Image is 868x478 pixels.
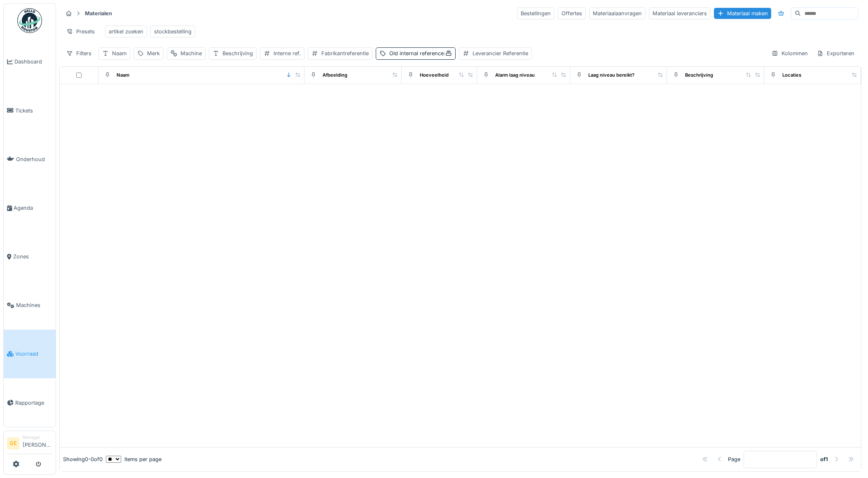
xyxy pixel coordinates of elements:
div: Manager [23,434,52,441]
img: Badge_color-CXgf-gQk.svg [17,8,42,33]
a: GE Manager[PERSON_NAME] [7,434,52,454]
span: : [444,50,452,56]
div: Materiaalaanvragen [589,7,646,19]
div: Locaties [782,72,801,79]
div: Hoeveelheid [420,72,449,79]
div: Beschrijving [222,49,253,57]
div: Interne ref. [274,49,301,57]
a: Rapportage [4,378,56,427]
li: GE [7,437,19,450]
div: Naam [117,72,129,79]
span: Agenda [14,204,52,212]
div: Presets [63,26,98,37]
a: Zones [4,232,56,281]
div: Naam [112,49,126,57]
div: Showing 0 - 0 of 0 [63,455,103,463]
div: Bestellingen [517,7,554,19]
span: Rapportage [15,399,52,407]
div: Fabrikantreferentie [321,49,369,57]
div: stockbestelling [154,28,192,35]
div: Kolommen [768,47,812,59]
a: Dashboard [4,37,56,86]
span: Voorraad [15,350,52,358]
span: Onderhoud [16,155,52,163]
div: Old internal reference [389,49,452,57]
div: Machine [180,49,202,57]
a: Tickets [4,86,56,135]
div: Materiaal maken [714,8,771,19]
strong: of 1 [820,455,828,463]
span: Dashboard [14,58,52,66]
div: Beschrijving [685,72,713,79]
div: Merk [147,49,160,57]
a: Voorraad [4,330,56,378]
div: artikel zoeken [109,28,143,35]
li: [PERSON_NAME] [23,434,52,452]
a: Onderhoud [4,135,56,183]
div: Alarm laag niveau [495,72,535,79]
div: Leverancier Referentie [473,49,528,57]
a: Machines [4,281,56,330]
div: Page [728,455,740,463]
strong: Materialen [82,9,115,17]
div: Laag niveau bereikt? [588,72,634,79]
span: Zones [13,253,52,260]
span: Machines [16,301,52,309]
div: Exporteren [813,47,858,59]
div: Filters [63,47,95,59]
div: items per page [106,455,161,463]
div: Materiaal leveranciers [649,7,711,19]
div: Offertes [558,7,586,19]
a: Agenda [4,183,56,232]
div: Afbeelding [323,72,347,79]
span: Tickets [15,107,52,115]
